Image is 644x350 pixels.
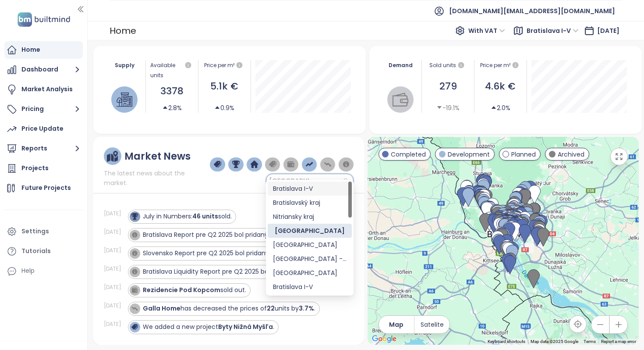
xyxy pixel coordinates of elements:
span: caret-up [162,104,168,111]
img: icon [131,305,138,311]
div: Market News [124,151,191,162]
button: Dashboard [4,61,83,79]
button: Satelite [414,316,449,333]
strong: 46 units [192,212,218,221]
div: We added a new project . [143,322,274,332]
span: Completed [391,150,426,159]
div: [DATE] [104,228,126,236]
span: [DATE] [597,26,619,35]
a: Settings [4,223,83,240]
div: 0.9% [214,103,234,113]
div: Bratislava I-V [273,282,347,292]
span: caret-up [491,104,497,111]
span: caret-up [214,104,220,111]
button: Pricing [4,100,83,118]
img: icon [131,287,138,293]
div: Košický kraj [268,224,352,238]
div: Nitriansky kraj [268,210,352,224]
span: caret-down [436,104,442,111]
div: Bratislavský kraj [273,198,347,207]
div: July in Numbers: sold. [143,212,232,221]
img: information-circle.png [342,161,350,168]
div: Price per m² [204,60,234,71]
div: Home [21,44,40,55]
span: The latest news about the market. [104,168,210,188]
div: 279 [426,79,470,94]
div: has decreased the prices of units by . [143,304,315,313]
div: Trnavský kraj [268,238,352,252]
div: [GEOGRAPHIC_DATA] [273,240,347,250]
img: Google [370,333,399,345]
span: Bratislava I-V [527,24,579,37]
a: Projects [4,160,83,177]
a: Future Projects [4,179,83,197]
img: price-tag-grey.png [269,161,276,168]
img: icon [131,213,138,219]
div: [GEOGRAPHIC_DATA] [273,226,347,236]
span: Satelite [421,320,444,329]
div: [DATE] [104,265,126,273]
span: Bratislava Liquidity Report pre Q2 2025 bol pridaný. [143,267,296,276]
button: Keyboard shortcuts [488,339,525,345]
span: [DOMAIN_NAME][EMAIL_ADDRESS][DOMAIN_NAME] [449,0,615,21]
img: wallet-dark-grey.png [287,161,294,168]
a: Terms [584,339,596,344]
span: Map [389,320,403,329]
div: [DATE] [104,302,126,310]
strong: Byty Nižná Myšľa [218,322,273,331]
a: Tutorials [4,243,83,260]
span: Bratislava Report pre Q2 2025 bol pridaný. [143,230,269,239]
strong: Rezidencie Pod Kopcom [143,286,220,294]
div: Demand [384,60,418,70]
div: -19.1% [436,103,460,113]
div: Supply [108,60,142,70]
img: icon [131,268,138,275]
div: [GEOGRAPHIC_DATA] [273,268,347,278]
a: Price Update [4,120,83,138]
a: Market Analysis [4,81,83,98]
div: 4.6k € [479,79,522,94]
img: house [117,92,132,107]
div: Settings [21,226,49,237]
img: home-dark-blue.png [251,161,258,168]
img: logo [15,11,73,29]
div: Available units [150,60,194,80]
img: price-decreases.png [324,161,331,168]
span: Planned [511,150,536,159]
div: Price per m² [479,60,522,71]
div: [DATE] [104,283,126,291]
a: Open this area in Google Maps (opens a new window) [370,333,399,345]
div: Sold units [426,60,470,71]
strong: 22 [267,304,275,313]
button: Map [379,316,414,333]
div: Bratislava [268,266,352,280]
div: Home [110,23,136,39]
strong: 3.7% [299,304,314,313]
span: Map data ©2025 Google [531,339,578,344]
div: 3378 [150,84,194,99]
img: wallet [393,92,408,107]
div: Price Update [21,123,64,134]
div: Bratislava I-V [273,184,347,193]
div: [GEOGRAPHIC_DATA] - všetky trhy [273,254,347,264]
img: price-increases.png [305,161,313,168]
div: 2.0% [491,103,510,113]
div: Bratislavský kraj [268,196,352,210]
div: Market Analysis [21,84,73,95]
div: Bratislava I-V [268,280,352,294]
div: 2.8% [162,103,182,113]
span: Slovensko Report pre Q2 2025 bol pridaný. [143,249,270,257]
span: Archived [558,150,584,159]
img: icon [131,250,138,256]
div: Help [4,262,83,280]
div: Bratislava - všetky trhy [268,252,352,266]
a: Home [4,41,83,59]
div: 5.1k € [203,79,246,94]
strong: Galla Home [143,304,180,313]
div: Tutorials [21,246,51,257]
div: sold out. [143,286,246,295]
span: With VAT [468,24,505,37]
div: [DATE] [104,246,126,254]
span: Košický kraj [269,174,322,187]
img: ruler [107,151,118,162]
